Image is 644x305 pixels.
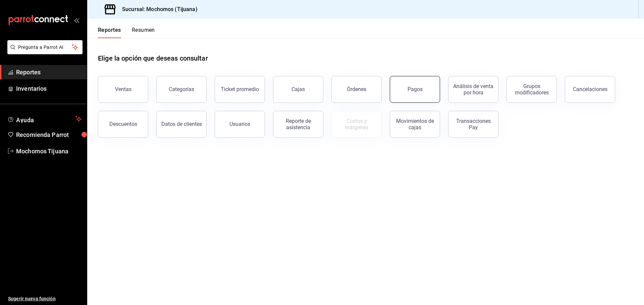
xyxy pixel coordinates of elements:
div: Ventas [115,86,131,92]
button: Grupos modificadores [506,76,557,103]
h1: Elige la opción que deseas consultar [98,53,208,63]
span: Pregunta a Parrot AI [18,44,72,51]
div: Descuentos [109,121,137,127]
div: Análisis de venta por hora [452,83,494,96]
div: Pagos [408,86,423,92]
button: Movimientos de cajas [390,111,440,138]
button: Reporte de asistencia [273,111,323,138]
div: Reporte de asistencia [277,118,319,131]
a: Pregunta a Parrot AI [5,49,83,56]
div: Usuarios [229,121,250,127]
div: Costos y márgenes [336,118,377,131]
h3: Sucursal: Mochomos (Tijuana) [117,5,198,13]
div: navigation tabs [98,27,155,38]
button: Transacciones Pay [448,111,498,138]
div: Cajas [291,86,305,92]
button: Ticket promedio [215,76,265,103]
button: Resumen [132,27,155,38]
button: Pagos [390,76,440,103]
button: Pregunta a Parrot AI [7,40,83,54]
span: Recomienda Parrot [16,130,82,139]
button: Contrata inventarios para ver este reporte [331,111,382,138]
button: Reportes [98,27,121,38]
button: Órdenes [331,76,382,103]
div: Ticket promedio [221,86,259,92]
div: Categorías [169,86,194,92]
span: Reportes [16,68,82,77]
div: Cancelaciones [573,86,607,92]
div: Transacciones Pay [452,118,494,131]
button: Análisis de venta por hora [448,76,498,103]
button: Descuentos [98,111,148,138]
button: Categorías [156,76,207,103]
div: Órdenes [347,86,366,92]
button: Ventas [98,76,148,103]
span: Mochomos Tijuana [16,147,82,156]
span: Inventarios [16,84,82,93]
div: Datos de clientes [161,121,202,127]
span: Ayuda [16,115,73,123]
button: open_drawer_menu [74,17,79,23]
div: Movimientos de cajas [394,118,436,131]
button: Usuarios [215,111,265,138]
button: Datos de clientes [156,111,207,138]
button: Cajas [273,76,323,103]
div: Grupos modificadores [511,83,552,96]
span: Sugerir nueva función [8,295,82,302]
button: Cancelaciones [565,76,615,103]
